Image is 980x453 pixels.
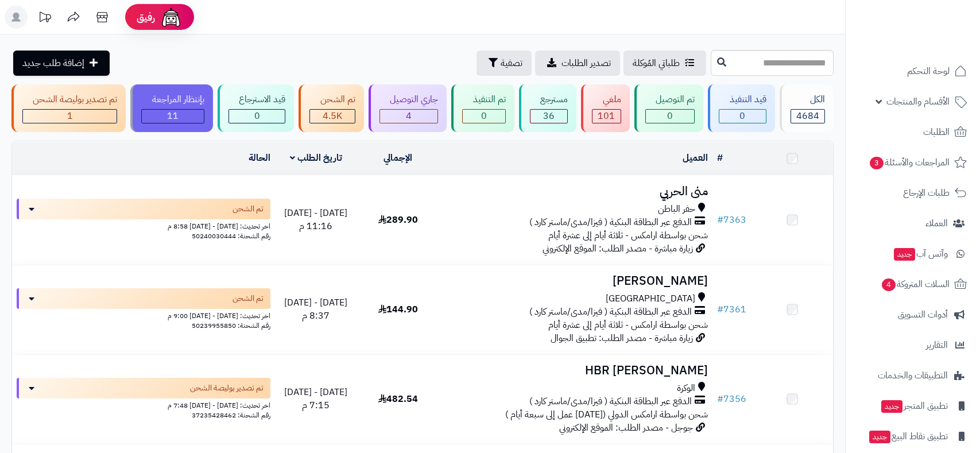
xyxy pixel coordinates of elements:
div: جاري التوصيل [379,93,438,106]
a: #7363 [717,213,746,227]
span: زيارة مباشرة - مصدر الطلب: تطبيق الجوال [551,331,693,345]
div: 101 [592,110,620,123]
a: التقارير [853,331,973,359]
a: # [717,151,723,165]
div: 0 [719,110,765,123]
span: المراجعات والأسئلة [869,154,950,171]
span: طلباتي المُوكلة [633,56,680,70]
span: حفر الباطن [658,203,695,216]
a: بإنتظار المراجعة 11 [128,84,215,132]
div: الكل [791,93,825,106]
span: جديد [881,400,902,413]
div: قيد التنفيذ [719,93,766,106]
span: 144.90 [378,303,418,316]
span: الدفع عبر البطاقة البنكية ( فيزا/مدى/ماستر كارد ) [529,216,692,229]
span: 482.54 [378,392,418,406]
h3: منى الحربي [444,185,708,198]
span: جوجل - مصدر الطلب: الموقع الإلكتروني [559,421,693,435]
span: تطبيق المتجر [880,398,948,414]
div: 0 [646,110,694,123]
div: اخر تحديث: [DATE] - [DATE] 8:58 م [17,219,270,231]
a: جاري التوصيل 4 [366,84,449,132]
div: 36 [530,110,567,123]
span: 0 [739,109,745,123]
span: 101 [598,109,615,123]
div: 0 [463,110,505,123]
div: قيد الاسترجاع [228,93,285,106]
span: 4 [882,278,896,291]
span: شحن بواسطة ارامكس - ثلاثة أيام إلى عشرة أيام [548,229,708,242]
span: تصفية [501,56,522,70]
span: رقم الشحنة: 50240030444 [192,231,270,241]
span: جديد [869,431,890,443]
div: تم التوصيل [645,93,695,106]
a: إضافة طلب جديد [13,51,110,76]
span: # [717,392,723,406]
a: طلباتي المُوكلة [623,51,706,76]
a: العملاء [853,210,973,237]
span: طلبات الإرجاع [903,185,950,201]
a: مسترجع 36 [517,84,579,132]
div: تم تصدير بوليصة الشحن [22,93,117,106]
div: 4530 [310,110,354,123]
a: تحديثات المنصة [30,6,59,32]
span: السلات المتروكة [881,276,950,292]
a: تاريخ الطلب [290,151,342,165]
a: الحالة [249,151,270,165]
a: وآتس آبجديد [853,240,973,268]
span: 36 [543,109,555,123]
span: أدوات التسويق [898,307,948,323]
span: التقارير [926,337,948,353]
span: [GEOGRAPHIC_DATA] [606,292,695,305]
span: 0 [667,109,673,123]
a: #7361 [717,303,746,316]
span: [DATE] - [DATE] 11:16 م [284,206,347,233]
a: قيد الاسترجاع 0 [215,84,296,132]
span: تصدير الطلبات [561,56,611,70]
span: # [717,303,723,316]
span: التطبيقات والخدمات [878,367,948,384]
div: 11 [142,110,203,123]
span: الدفع عبر البطاقة البنكية ( فيزا/مدى/ماستر كارد ) [529,395,692,408]
a: المراجعات والأسئلة3 [853,149,973,176]
div: 0 [229,110,285,123]
span: رفيق [137,10,155,24]
div: بإنتظار المراجعة [141,93,204,106]
span: رقم الشحنة: 50239955850 [192,320,270,331]
span: الوكرة [677,382,695,395]
a: السلات المتروكة4 [853,270,973,298]
a: تم الشحن 4.5K [296,84,366,132]
a: قيد التنفيذ 0 [706,84,777,132]
span: 11 [167,109,179,123]
span: 0 [254,109,260,123]
span: الأقسام والمنتجات [886,94,950,110]
a: تم تصدير بوليصة الشحن 1 [9,84,128,132]
a: الإجمالي [384,151,412,165]
span: شحن بواسطة ارامكس - ثلاثة أيام إلى عشرة أيام [548,318,708,332]
a: لوحة التحكم [853,57,973,85]
h3: [PERSON_NAME] [444,274,708,288]
a: الكل4684 [777,84,836,132]
div: ملغي [592,93,621,106]
a: تصدير الطلبات [535,51,620,76]
div: مسترجع [530,93,568,106]
span: لوحة التحكم [907,63,950,79]
h3: HBR [PERSON_NAME] [444,364,708,377]
a: أدوات التسويق [853,301,973,328]
span: الدفع عبر البطاقة البنكية ( فيزا/مدى/ماستر كارد ) [529,305,692,319]
span: تم الشحن [233,293,264,304]
span: إضافة طلب جديد [22,56,84,70]
span: 1 [67,109,73,123]
a: العميل [683,151,708,165]
button: تصفية [477,51,532,76]
a: طلبات الإرجاع [853,179,973,207]
a: التطبيقات والخدمات [853,362,973,389]
span: وآتس آب [893,246,948,262]
span: جديد [894,248,915,261]
span: [DATE] - [DATE] 7:15 م [284,385,347,412]
a: تطبيق المتجرجديد [853,392,973,420]
span: 289.90 [378,213,418,227]
div: 4 [380,110,437,123]
span: [DATE] - [DATE] 8:37 م [284,296,347,323]
a: تم التنفيذ 0 [449,84,516,132]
